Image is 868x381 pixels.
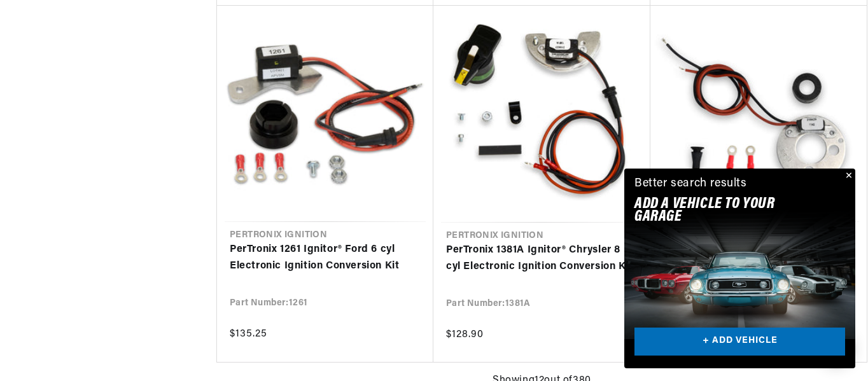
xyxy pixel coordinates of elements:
h2: Add A VEHICLE to your garage [634,198,813,224]
a: PerTronix 1261 Ignitor® Ford 6 cyl Electronic Ignition Conversion Kit [230,242,421,274]
a: PerTronix 1381A Ignitor® Chrysler 8 cyl Electronic Ignition Conversion Kit [446,242,638,275]
a: + ADD VEHICLE [634,328,845,356]
button: Close [840,169,855,184]
div: Better search results [634,175,747,193]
